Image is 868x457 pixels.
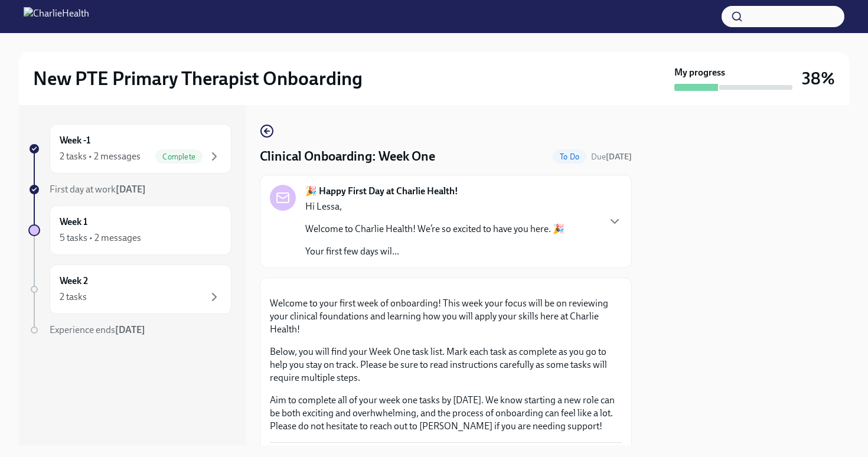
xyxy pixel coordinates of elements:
span: Due [591,152,632,162]
p: Welcome to your first week of onboarding! This week your focus will be on reviewing your clinical... [270,297,622,336]
strong: [DATE] [606,152,632,162]
a: Week 22 tasks [28,265,231,314]
div: 2 tasks • 2 messages [60,150,141,163]
strong: 🎉 Happy First Day at Charlie Health! [305,185,458,198]
div: 2 tasks [60,290,87,303]
span: August 30th, 2025 09:00 [591,151,632,162]
p: Welcome to Charlie Health! We’re so excited to have you here. 🎉 [305,223,564,236]
strong: [DATE] [115,324,145,335]
span: Experience ends [50,324,145,335]
span: First day at work [50,184,146,195]
p: Below, you will find your Week One task list. Mark each task as complete as you go to help you st... [270,345,622,384]
h6: Week 1 [60,216,87,228]
span: Complete [155,152,203,161]
h3: 38% [802,68,835,89]
p: Hi Lessa, [305,200,564,213]
a: First day at work[DATE] [28,183,231,196]
p: Your first few days wil... [305,245,564,258]
p: Aim to complete all of your week one tasks by [DATE]. We know starting a new role can be both exc... [270,394,622,433]
h6: Week -1 [60,134,90,147]
a: Week 15 tasks • 2 messages [28,205,231,255]
div: 5 tasks • 2 messages [60,231,141,244]
h2: New PTE Primary Therapist Onboarding [33,67,363,90]
a: Week -12 tasks • 2 messagesComplete [28,124,231,174]
strong: [DATE] [116,184,146,195]
strong: My progress [674,66,725,79]
span: To Do [553,152,586,161]
h4: Clinical Onboarding: Week One [260,148,435,165]
img: CharlieHealth [24,7,89,26]
h6: Week 2 [60,275,88,288]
